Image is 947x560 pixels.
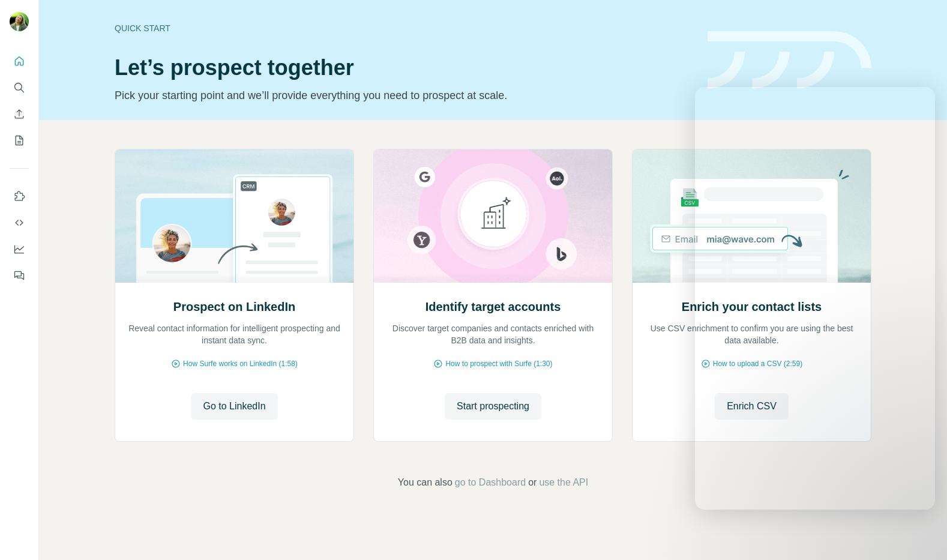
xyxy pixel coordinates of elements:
[10,212,29,233] button: Use Surfe API
[539,475,588,490] button: use the API
[10,12,29,31] img: Avatar
[191,393,277,420] button: Go to LinkedIn
[457,399,529,414] span: Start prospecting
[10,130,29,151] button: My lists
[906,519,935,548] iframe: Intercom live chat
[173,298,295,315] h2: Prospect on LinkedIn
[10,185,29,207] button: Use Surfe on LinkedIn
[398,475,452,490] span: You can also
[445,393,541,420] button: Start prospecting
[445,358,552,369] span: How to prospect with Surfe (1:30)
[183,358,298,369] span: How Surfe works on LinkedIn (1:58)
[645,322,859,346] p: Use CSV enrichment to confirm you are using the best data available.
[682,298,822,315] h2: Enrich your contact lists
[10,50,29,72] button: Quick start
[127,322,341,346] p: Reveal contact information for intelligent prospecting and instant data sync.
[115,149,354,283] img: Prospect on LinkedIn
[455,475,526,490] button: go to Dashboard
[373,149,613,283] img: Identify target accounts
[708,31,871,89] img: banner
[386,322,600,346] p: Discover target companies and contacts enriched with B2B data and insights.
[115,22,693,34] div: Quick start
[10,103,29,125] button: Enrich CSV
[10,77,29,98] button: Search
[10,238,29,260] button: Dashboard
[115,56,693,80] h1: Let’s prospect together
[528,475,537,490] span: or
[115,87,693,104] p: Pick your starting point and we’ll provide everything you need to prospect at scale.
[425,298,561,315] h2: Identify target accounts
[203,399,265,414] span: Go to LinkedIn
[10,265,29,286] button: Feedback
[695,87,935,510] iframe: Intercom live chat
